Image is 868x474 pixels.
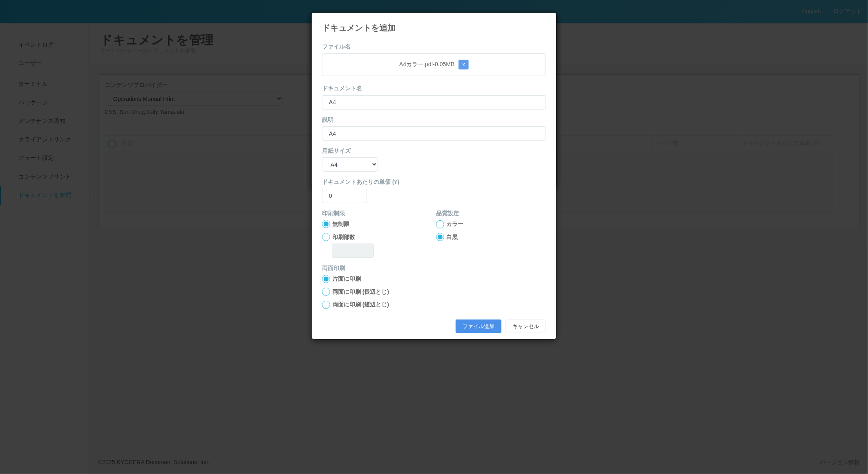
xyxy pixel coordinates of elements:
label: 無制限 [332,220,349,228]
label: 片面に印刷 [332,275,361,283]
p: A4カラー.pdf - 0.05 MB [329,60,539,69]
label: 用紙サイズ [322,147,351,155]
label: 印刷制限 [322,209,345,218]
label: 印刷部数 [332,233,355,241]
button: キャンセル [506,320,546,333]
h4: ドキュメントを追加 [322,23,546,32]
label: 両面に印刷 (長辺とじ) [332,288,389,296]
button: ファイル追加 [456,320,501,333]
label: ファイル名 [322,42,351,51]
label: 白黒 [446,233,458,241]
label: ドキュメント名 [322,84,362,93]
button: x [459,60,469,69]
label: 両面に印刷 (短辺とじ) [332,300,389,309]
label: ドキュメントあたりの単価 (¥) [322,178,546,186]
label: 説明 [322,116,333,124]
label: カラー [446,220,463,228]
label: 両面印刷 [322,264,345,273]
label: 品質設定 [436,209,459,218]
